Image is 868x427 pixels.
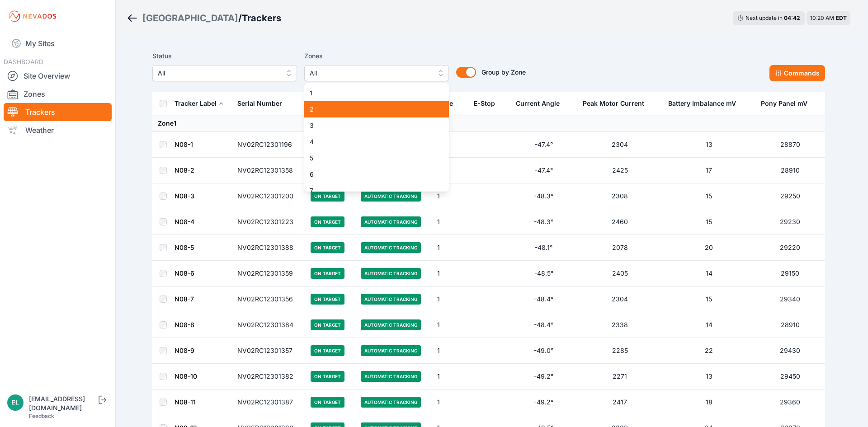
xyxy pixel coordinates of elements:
[304,83,449,192] div: All
[304,65,449,81] button: All
[310,137,433,146] span: 4
[310,105,433,114] span: 2
[310,68,431,79] span: All
[310,170,433,179] span: 6
[310,121,433,130] span: 3
[310,154,433,163] span: 5
[310,186,433,195] span: 7
[310,89,433,98] span: 1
